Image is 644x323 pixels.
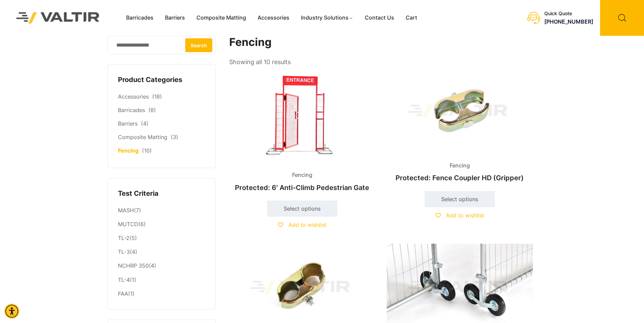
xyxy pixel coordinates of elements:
[267,200,337,217] a: Select options for “6' Anti-Climb Pedestrian Gate”
[118,290,128,297] a: FAA
[544,18,593,25] a: call (888) 496-3625
[118,218,205,232] li: (6)
[171,134,178,140] span: (3)
[435,212,484,219] a: Add to wishlist
[425,191,495,207] a: Select options for “Fence Coupler HD (Gripper)”
[118,93,149,100] a: Accessories
[229,68,375,195] a: FencingProtected: 6′ Anti-Climb Pedestrian Gate
[148,107,156,113] span: (8)
[229,68,375,165] img: Fencing
[288,221,327,228] span: Add to wishlist
[295,13,359,23] a: Industry Solutions
[229,180,375,195] h2: Protected: 6′ Anti-Climb Pedestrian Gate
[191,13,252,23] a: Composite Matting
[278,221,327,228] a: Add to wishlist
[118,262,149,269] a: NCHRP 350
[7,3,109,32] img: Valtir Rentals
[118,221,138,227] a: MUTCD
[446,212,484,219] span: Add to wishlist
[229,36,533,49] h1: Fencing
[118,235,129,241] a: TL-2
[544,11,593,17] div: Quick Quote
[159,13,191,23] a: Barriers
[118,189,205,199] h4: Test Criteria
[387,68,533,155] img: Fencing
[108,36,216,54] input: Search for:
[118,232,205,245] li: (5)
[118,204,205,217] li: (7)
[118,147,139,154] a: Fencing
[118,287,205,299] li: (1)
[185,38,212,52] button: Search
[118,107,145,113] a: Barricades
[118,273,205,287] li: (1)
[4,304,19,319] div: Accessibility Menu
[252,13,295,23] a: Accessories
[118,134,167,140] a: Composite Matting
[120,13,159,23] a: Barricades
[118,259,205,273] li: (4)
[152,93,162,100] span: (18)
[118,120,138,127] a: Barriers
[387,68,533,185] a: FencingProtected: Fence Coupler HD (Gripper)
[445,161,475,171] span: Fencing
[287,170,317,180] span: Fencing
[142,147,152,154] span: (10)
[141,120,148,127] span: (4)
[229,56,291,68] p: Showing all 10 results
[118,75,205,85] h4: Product Categories
[387,170,533,185] h2: Protected: Fence Coupler HD (Gripper)
[118,245,205,259] li: (4)
[118,248,130,255] a: TL-3
[118,276,130,283] a: TL-4
[400,13,423,23] a: Cart
[118,207,134,214] a: MASH
[359,13,400,23] a: Contact Us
